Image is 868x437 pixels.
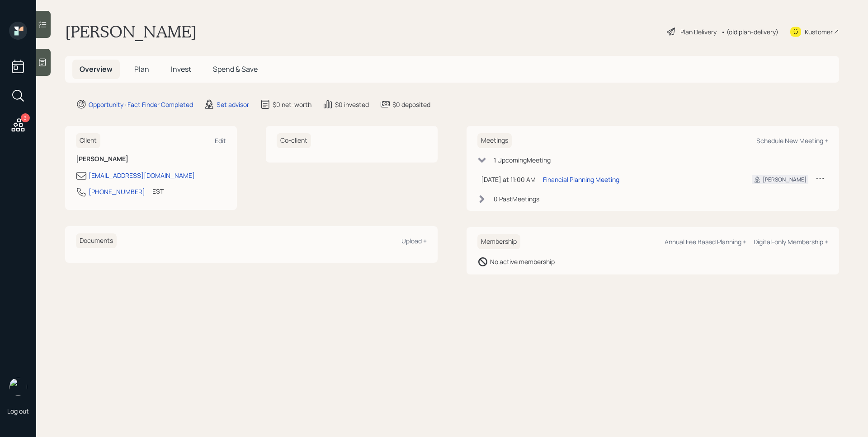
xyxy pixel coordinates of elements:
div: Financial Planning Meeting [543,175,619,184]
h6: Documents [76,233,117,248]
h6: Meetings [477,133,512,148]
div: 3 [21,113,30,122]
div: [PHONE_NUMBER] [89,187,145,196]
div: [DATE] at 11:00 AM [481,175,536,184]
div: EST [152,186,164,196]
div: $0 net-worth [273,100,311,109]
span: Invest [171,64,191,74]
div: Edit [215,136,226,145]
span: Spend & Save [213,64,258,74]
div: Upload + [401,237,427,245]
div: 0 Past Meeting s [494,194,539,204]
span: Overview [80,64,113,74]
div: [PERSON_NAME] [763,176,807,184]
div: Kustomer [805,27,833,37]
h6: [PERSON_NAME] [76,155,226,163]
div: $0 invested [335,100,369,109]
h6: Co-client [277,133,311,148]
div: [EMAIL_ADDRESS][DOMAIN_NAME] [89,171,195,180]
div: Digital-only Membership + [754,237,828,246]
span: Plan [134,64,149,74]
div: Plan Delivery [680,27,717,37]
div: 1 Upcoming Meeting [494,155,551,165]
div: Schedule New Meeting + [756,136,828,145]
div: Set advisor [217,100,249,109]
h1: [PERSON_NAME] [65,22,197,42]
h6: Client [76,133,100,148]
div: • (old plan-delivery) [721,27,778,37]
div: $0 deposited [392,100,430,109]
div: No active membership [490,257,555,266]
div: Annual Fee Based Planning + [665,237,746,246]
h6: Membership [477,234,520,249]
img: james-distasi-headshot.png [9,378,27,396]
div: Log out [7,407,29,415]
div: Opportunity · Fact Finder Completed [89,100,193,109]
